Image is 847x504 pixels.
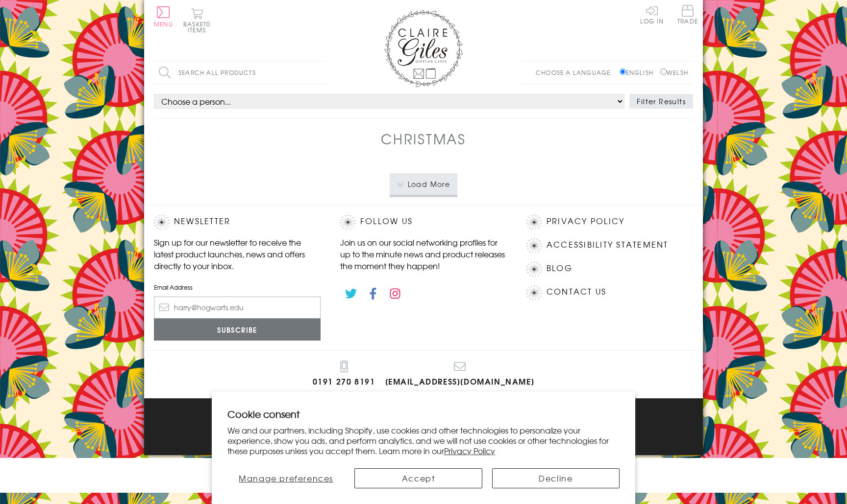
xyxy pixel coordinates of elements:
input: Subscribe [154,319,321,341]
button: Accept [354,468,482,488]
input: Welsh [660,69,667,75]
p: Choose a language: [536,68,618,77]
p: © 2025 . [154,430,693,439]
label: Email Address [154,283,321,292]
input: English [620,69,626,75]
a: 0191 270 8191 [313,361,375,389]
h1: Christmas [381,129,466,149]
img: Claire Giles Greetings Cards [384,10,463,87]
a: Blog [547,262,573,275]
button: Filter Results [629,94,693,109]
p: We and our partners, including Shopify, use cookies and other technologies to personalize your ex... [227,425,620,456]
button: Load More [390,173,458,195]
a: [EMAIL_ADDRESS][DOMAIN_NAME] [385,361,535,389]
span: Menu [154,20,173,28]
input: Search all products [154,62,325,84]
span: 0 items [188,20,210,34]
button: Manage preferences [227,468,345,488]
button: Decline [492,468,620,488]
a: Contact Us [547,285,606,298]
input: harry@hogwarts.edu [154,297,321,319]
input: Search [316,62,325,84]
button: Menu [154,6,173,27]
p: Join us on our social networking profiles for up to the minute news and product releases the mome... [340,236,507,272]
a: Log In [640,5,664,24]
label: English [620,68,658,77]
a: Accessibility Statement [547,238,669,252]
label: Welsh [660,68,688,77]
a: Privacy Policy [547,215,624,228]
h2: Newsletter [154,215,321,229]
span: Trade [677,5,698,24]
h2: Cookie consent [227,407,620,421]
span: Manage preferences [239,472,333,484]
p: Sign up for our newsletter to receive the latest product launches, news and offers directly to yo... [154,236,321,272]
a: Privacy Policy [444,445,495,457]
a: Trade [677,5,698,26]
h2: Follow Us [340,215,507,229]
button: Basket0 items [183,8,210,33]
